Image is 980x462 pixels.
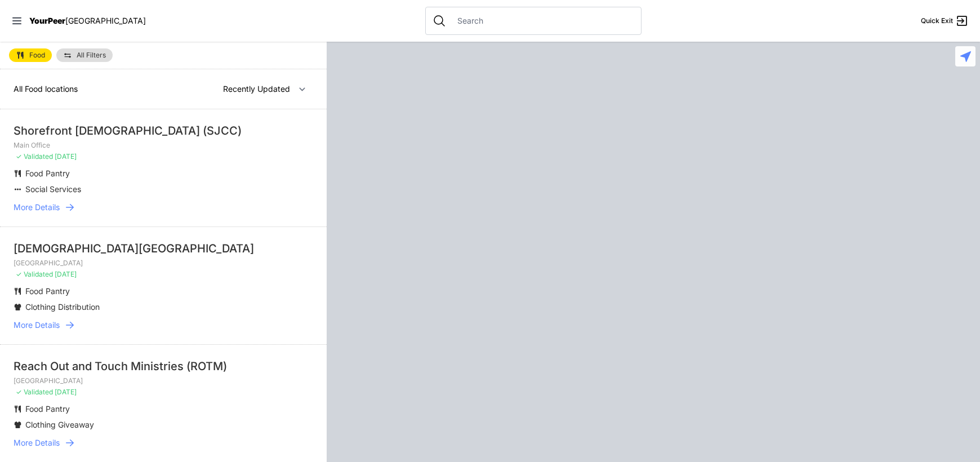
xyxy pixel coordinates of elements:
a: All Filters [56,48,113,62]
span: Food Pantry [25,168,70,178]
span: More Details [14,437,60,448]
a: YourPeer[GEOGRAPHIC_DATA] [29,17,146,24]
span: More Details [14,319,60,331]
p: Main Office [14,141,313,150]
span: ✓ Validated [16,270,53,278]
input: Search [451,15,634,26]
span: ✓ Validated [16,152,53,161]
a: More Details [14,319,313,331]
a: Food [9,48,52,62]
span: [DATE] [55,388,77,396]
span: All Filters [77,52,106,59]
a: More Details [14,437,313,448]
span: All Food locations [14,84,78,94]
p: [GEOGRAPHIC_DATA] [14,376,313,385]
span: Clothing Distribution [25,302,100,312]
div: Shorefront [DEMOGRAPHIC_DATA] (SJCC) [14,123,313,139]
span: Food [29,52,45,59]
span: More Details [14,202,60,213]
span: Food Pantry [25,404,70,414]
span: Quick Exit [921,16,953,25]
div: Reach Out and Touch Ministries (ROTM) [14,358,313,374]
span: [GEOGRAPHIC_DATA] [65,16,146,25]
span: YourPeer [29,16,65,25]
a: Quick Exit [921,14,969,28]
span: Social Services [25,184,81,194]
div: [DEMOGRAPHIC_DATA][GEOGRAPHIC_DATA] [14,241,313,256]
a: More Details [14,202,313,213]
span: ✓ Validated [16,388,53,396]
span: [DATE] [55,152,77,161]
p: [GEOGRAPHIC_DATA] [14,259,313,268]
span: Clothing Giveaway [25,420,94,429]
span: [DATE] [55,270,77,278]
span: Food Pantry [25,286,70,296]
